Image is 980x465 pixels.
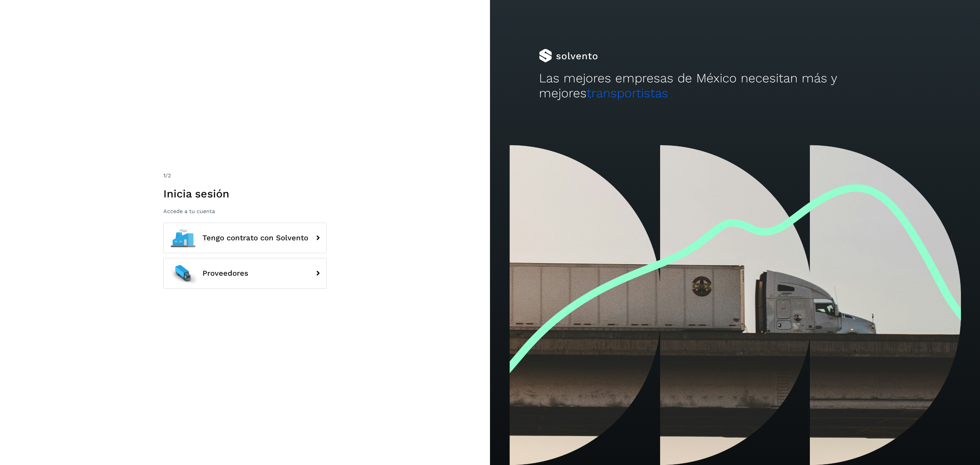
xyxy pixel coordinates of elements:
[163,172,327,180] div: /2
[163,172,165,179] span: 1
[587,86,668,100] span: transportistas
[163,187,327,200] h1: Inicia sesión
[163,258,327,289] button: Proveedores
[202,269,248,277] span: Proveedores
[202,234,308,242] span: Tengo contrato con Solvento
[163,208,327,214] p: Accede a tu cuenta
[539,71,931,101] h2: Las mejores empresas de México necesitan más y mejores
[163,223,327,253] button: Tengo contrato con Solvento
